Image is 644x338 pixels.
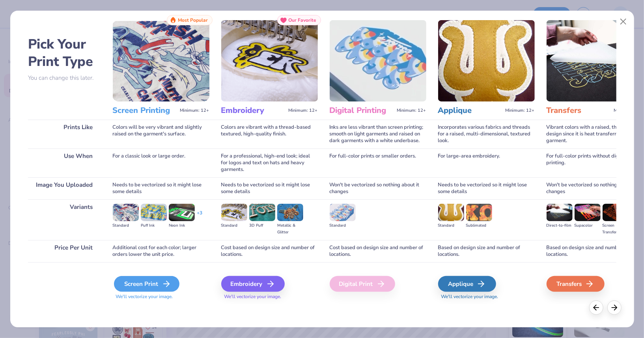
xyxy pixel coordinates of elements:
img: 3D Puff [249,204,275,221]
div: Needs to be vectorized so it might lose some details [438,177,535,199]
h2: Pick Your Print Type [28,36,101,70]
span: Minimum: 12+ [614,108,643,113]
img: Standard [221,204,247,221]
div: Based on design size and number of locations. [438,240,535,262]
div: Screen Print [114,276,179,292]
div: Standard [113,222,139,229]
span: We'll vectorize your image. [438,293,535,300]
span: Most Popular [178,17,208,23]
span: Minimum: 12+ [506,108,535,113]
div: Supacolor [575,222,601,229]
span: Minimum: 12+ [289,108,318,113]
p: You can change this later. [28,75,101,81]
div: Puff Ink [141,222,167,229]
div: Inks are less vibrant than screen printing; smooth on light garments and raised on dark garments ... [330,120,426,148]
div: For large-area embroidery. [438,148,535,177]
div: Prints Like [28,120,101,148]
span: We'll vectorize your image. [113,293,209,300]
div: Colors will be very vibrant and slightly raised on the garment's surface. [113,120,209,148]
div: Use When [28,148,101,177]
div: Digital Print [330,276,395,292]
img: Standard [330,204,356,221]
div: 3D Puff [249,222,275,229]
div: For a classic look or large order. [113,148,209,177]
div: Incorporates various fabrics and threads for a raised, multi-dimensional, textured look. [438,120,535,148]
span: Minimum: 12+ [180,108,209,113]
div: Standard [221,222,247,229]
div: Direct-to-film [547,222,573,229]
div: Won't be vectorized so nothing about it changes [547,177,643,199]
div: Transfers [547,276,605,292]
span: Our Favorite [289,17,317,23]
div: Price Per Unit [28,240,101,262]
div: + 3 [197,210,202,223]
img: Screen Transfer [603,204,629,221]
div: Applique [438,276,496,292]
div: Variants [28,199,101,240]
img: Sublimated [466,204,492,221]
img: Applique [438,20,535,101]
div: Colors are vibrant with a thread-based textured, high-quality finish. [221,120,318,148]
img: Puff Ink [141,204,167,221]
div: Standard [330,222,356,229]
div: Won't be vectorized so nothing about it changes [330,177,426,199]
div: For full-color prints or smaller orders. [330,148,426,177]
div: For a professional, high-end look; ideal for logos and text on hats and heavy garments. [221,148,318,177]
img: Standard [438,204,464,221]
h3: Digital Printing [330,105,394,116]
div: Needs to be vectorized so it might lose some details [221,177,318,199]
div: Screen Transfer [603,222,629,236]
img: Transfers [547,20,643,101]
h3: Embroidery [221,105,286,116]
img: Metallic & Glitter [277,204,303,221]
h3: Screen Printing [113,105,177,116]
div: Needs to be vectorized so it might lose some details [113,177,209,199]
div: Based on design size and number of locations. [547,240,643,262]
button: Close [616,14,631,29]
img: Embroidery [221,20,318,101]
span: Minimum: 12+ [397,108,426,113]
div: Metallic & Glitter [277,222,303,236]
img: Screen Printing [113,20,209,101]
span: We'll vectorize your image. [221,293,318,300]
div: Cost based on design size and number of locations. [221,240,318,262]
img: Direct-to-film [547,204,573,221]
div: Cost based on design size and number of locations. [330,240,426,262]
img: Digital Printing [330,20,426,101]
div: Embroidery [221,276,285,292]
div: Standard [438,222,464,229]
img: Supacolor [575,204,601,221]
div: Sublimated [466,222,492,229]
h3: Transfers [547,105,611,116]
div: Additional cost for each color; larger orders lower the unit price. [113,240,209,262]
div: Neon Ink [169,222,195,229]
div: Vibrant colors with a raised, thicker design since it is heat transferred on the garment. [547,120,643,148]
img: Standard [113,204,139,221]
h3: Applique [438,105,502,116]
img: Neon Ink [169,204,195,221]
div: Image You Uploaded [28,177,101,199]
div: For full-color prints without digital printing. [547,148,643,177]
